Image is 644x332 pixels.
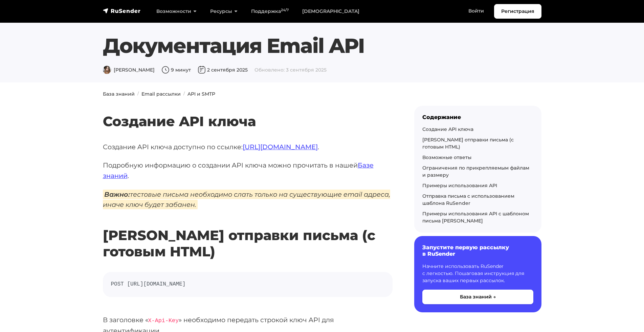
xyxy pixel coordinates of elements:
[422,137,514,150] a: [PERSON_NAME] отправки письма (с готовым HTML)
[203,4,244,18] a: Ресурсы
[198,67,248,73] span: 2 сентября 2025
[414,236,541,312] a: Запустите первую рассылку в RuSender Начните использовать RuSender с легкостью. Пошаговая инструк...
[422,182,497,189] a: Примеры использования API
[422,154,471,160] a: Возможные ответы
[254,67,327,73] span: Обновлено: 3 сентября 2025
[462,4,491,18] a: Войти
[422,211,529,224] a: Примеры использования API с шаблоном письма [PERSON_NAME]
[243,143,318,151] a: [URL][DOMAIN_NAME]
[99,91,546,98] nav: breadcrumb
[281,8,289,12] sup: 24/7
[103,190,390,210] em: тестовые письма необходимо слать только на существующие email адреса, иначе ключ будет забанен.
[422,165,529,178] a: Ограничения по прикрепляемым файлам и размеру
[161,67,191,73] span: 9 минут
[103,160,393,181] p: Подробную информацию о создании API ключа можно прочитать в нашей .
[103,7,141,14] img: RuSender
[103,67,155,73] span: [PERSON_NAME]
[148,317,179,324] code: X-Api-Key
[103,207,393,260] h2: [PERSON_NAME] отправки письма (с готовым HTML)
[422,244,533,257] h6: Запустите первую рассылку в RuSender
[141,91,181,97] a: Email рассылки
[103,93,393,130] h2: Создание API ключа
[295,4,366,18] a: [DEMOGRAPHIC_DATA]
[422,290,533,304] button: База знаний →
[198,66,206,74] img: Дата публикации
[244,4,295,18] a: Поддержка24/7
[104,190,130,198] strong: Важно:
[422,114,533,120] div: Содержание
[103,34,541,58] h1: Документация Email API
[150,4,203,18] a: Возможности
[422,193,514,206] a: Отправка письма с использованием шаблона RuSender
[422,263,533,284] p: Начните использовать RuSender с легкостью. Пошаговая инструкция для запуска ваших первых рассылок.
[103,91,135,97] a: База знаний
[422,126,473,132] a: Создание API ключа
[161,66,170,74] img: Время чтения
[187,91,215,97] a: API и SMTP
[103,142,393,152] p: Создание API ключа доступно по ссылке: .
[111,280,384,289] code: POST [URL][DOMAIN_NAME]
[103,161,374,180] a: Базе знаний
[494,4,541,19] a: Регистрация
